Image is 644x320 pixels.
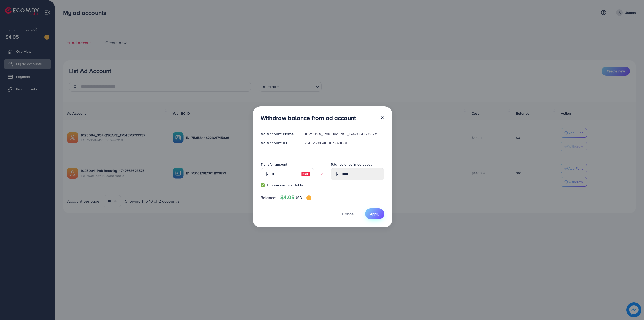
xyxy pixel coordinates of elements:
[257,131,301,137] div: Ad Account Name
[301,171,310,177] img: image
[294,195,302,200] span: USD
[261,183,314,188] small: This amount is suitable
[342,211,355,217] span: Cancel
[365,208,384,219] button: Apply
[306,195,311,200] img: image
[301,140,388,146] div: 7506178640065871880
[261,114,356,122] h3: Withdraw balance from ad account
[370,211,379,216] span: Apply
[261,183,265,187] img: guide
[257,140,301,146] div: Ad Account ID
[280,194,311,201] h4: $4.05
[336,208,361,219] button: Cancel
[331,162,375,167] label: Total balance in ad account
[301,131,388,137] div: 1025094_Pak Beautify_1747668623575
[261,162,287,167] label: Transfer amount
[261,195,276,201] span: Balance:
